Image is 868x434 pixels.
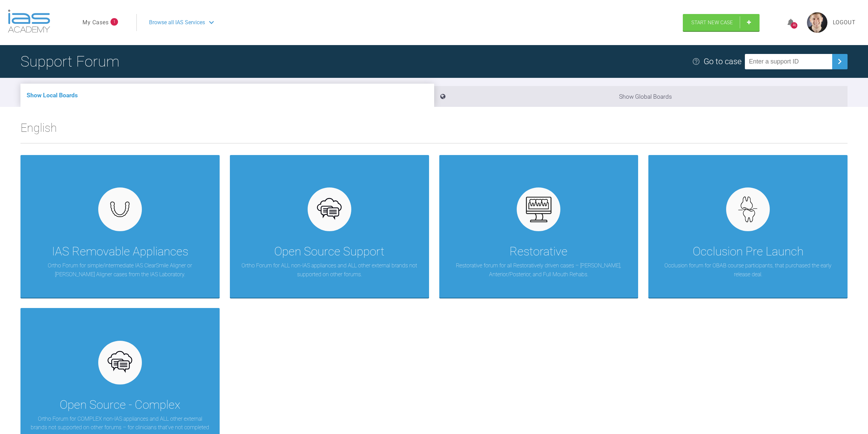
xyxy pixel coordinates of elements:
h2: English [20,118,848,143]
a: Occlusion Pre LaunchOcclusion forum for OBAB course participants, that purchased the early releas... [648,155,848,298]
li: Show Local Boards [20,84,434,107]
span: Browse all IAS Services [149,18,205,27]
a: My Cases [83,18,109,27]
img: profile.png [807,12,827,33]
p: Ortho Forum for ALL non-IAS appliances and ALL other external brands not supported on other forums. [240,261,419,279]
a: IAS Removable AppliancesOrtho Forum for simple/intermediate IAS ClearSmile Aligner or [PERSON_NAM... [20,155,220,298]
a: Start New Case [683,14,760,31]
p: Ortho Forum for simple/intermediate IAS ClearSmile Aligner or [PERSON_NAME] Aligner cases from th... [31,261,209,279]
div: Restorative [510,242,568,261]
a: RestorativeRestorative forum for all Restoratively driven cases – [PERSON_NAME], Anterior/Posteri... [439,155,638,298]
div: Occlusion Pre Launch [693,242,804,261]
p: Occlusion forum for OBAB course participants, that purchased the early release deal. [659,261,837,279]
img: restorative.65e8f6b6.svg [526,196,552,223]
div: Open Source Support [274,242,384,261]
img: help.e70b9f3d.svg [692,57,700,66]
img: opensource.6e495855.svg [107,349,133,376]
img: occlusion.8ff7a01c.svg [735,196,761,223]
img: opensource.6e495855.svg [316,196,342,223]
span: 1 [111,18,118,26]
div: IAS Removable Appliances [52,242,188,261]
div: Go to case [704,55,741,68]
a: Open Source SupportOrtho Forum for ALL non-IAS appliances and ALL other external brands not suppo... [230,155,429,298]
li: Show Global Boards [434,86,848,107]
h1: Support Forum [20,50,119,73]
div: 46 [791,22,797,29]
img: logo-light.3e3ef733.png [8,10,50,33]
img: chevronRight.28bd32b0.svg [834,56,845,67]
span: Start New Case [691,19,733,26]
p: Restorative forum for all Restoratively driven cases – [PERSON_NAME], Anterior/Posterior, and Ful... [450,261,628,279]
div: Open Source - Complex [60,395,180,415]
img: removables.927eaa4e.svg [107,199,133,219]
a: Logout [833,18,856,27]
input: Enter a support ID [745,54,832,69]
